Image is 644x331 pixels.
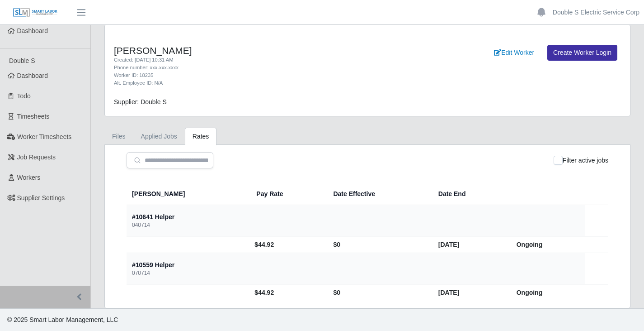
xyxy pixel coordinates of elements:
[17,113,50,120] span: Timesheets
[17,72,48,79] span: Dashboard
[114,56,404,64] div: Created: [DATE] 10:31 AM
[431,284,509,301] td: [DATE]
[132,221,150,229] div: 040714
[114,72,404,79] div: Worker ID: 18235
[17,174,41,181] span: Workers
[114,64,404,72] div: Phone number: xxx-xxx-xxxx
[17,154,56,161] span: Job Requests
[13,8,58,18] img: SLM Logo
[185,128,217,145] a: Rates
[114,45,404,56] h4: [PERSON_NAME]
[104,128,133,145] a: Files
[547,45,617,61] a: Create Worker Login
[7,316,118,323] span: © 2025 Smart Labor Management, LLC
[326,183,431,205] th: Date Effective
[132,269,150,277] div: 070714
[509,284,585,301] td: Ongoing
[17,92,31,100] span: Todo
[114,98,167,106] span: Supplier: Double S
[553,8,639,17] a: Double S Electric Service Corp
[17,194,65,201] span: Supplier Settings
[17,27,48,34] span: Dashboard
[127,183,249,205] th: [PERSON_NAME]
[133,128,185,145] a: Applied Jobs
[132,212,174,221] div: #10641 Helper
[326,284,431,301] td: $0
[509,236,585,253] td: Ongoing
[249,183,326,205] th: Pay Rate
[114,79,404,87] div: Alt. Employee ID: N/A
[249,236,326,253] td: $44.92
[249,284,326,301] td: $44.92
[554,152,608,168] div: Filter active jobs
[9,57,35,64] span: Double S
[132,260,174,269] div: #10559 Helper
[326,236,431,253] td: $0
[431,236,509,253] td: [DATE]
[488,45,540,61] a: Edit Worker
[17,133,71,140] span: Worker Timesheets
[431,183,509,205] th: Date End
